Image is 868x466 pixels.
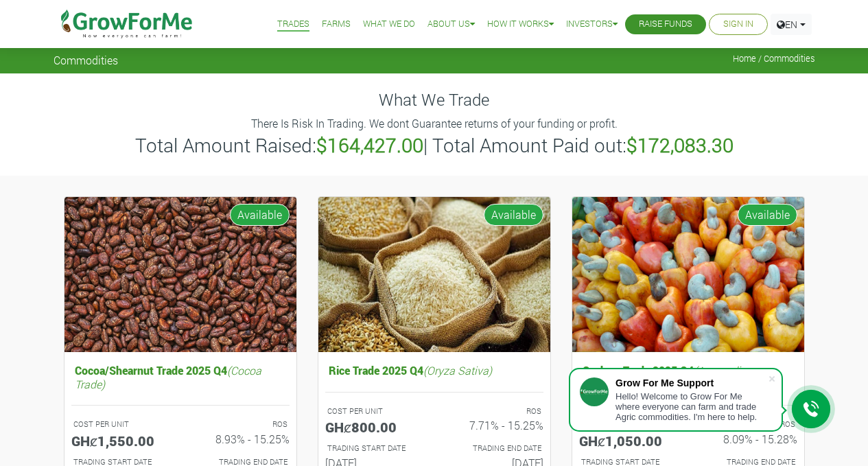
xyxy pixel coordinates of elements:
p: ROS [193,419,288,430]
h6: 8.93% - 15.25% [191,432,290,445]
h5: Rice Trade 2025 Q4 [325,360,543,380]
a: Farms [322,17,351,32]
span: Available [738,204,797,226]
p: ROS [447,406,541,417]
h4: What We Trade [54,90,815,110]
span: Home / Commodities [733,54,815,64]
b: $164,427.00 [316,132,423,158]
i: (Cocoa Trade) [75,363,261,391]
h5: GHȼ800.00 [325,419,424,435]
b: $172,083.30 [626,132,734,158]
img: growforme image [572,197,804,353]
h6: 8.09% - 15.28% [699,432,797,445]
a: About Us [427,17,475,32]
a: Trades [277,17,309,32]
a: Raise Funds [639,17,692,32]
p: There Is Risk In Trading. We dont Guarantee returns of your funding or profit. [56,115,813,132]
a: How it Works [487,17,554,32]
h5: GHȼ1,550.00 [71,432,170,449]
p: COST PER UNIT [327,406,422,417]
h6: 7.71% - 15.25% [445,419,543,432]
a: What We Do [363,17,415,32]
img: growforme image [64,197,296,353]
div: Grow For Me Support [615,377,768,388]
a: EN [771,14,812,35]
span: Available [484,204,543,226]
h5: Cashew Trade 2025 Q4 [579,360,797,393]
span: Available [230,204,290,226]
p: COST PER UNIT [73,419,168,430]
p: Estimated Trading End Date [447,443,541,454]
a: Sign In [723,17,753,32]
h3: Total Amount Raised: | Total Amount Paid out: [56,134,813,157]
i: (Oryza Sativa) [423,363,492,377]
a: Investors [566,17,618,32]
div: Hello! Welcome to Grow For Me where everyone can farm and trade Agric commodities. I'm here to help. [615,391,768,422]
img: growforme image [318,197,550,353]
h5: GHȼ1,050.00 [579,432,678,449]
span: Commodities [54,54,118,67]
p: Estimated Trading Start Date [327,443,422,454]
h5: Cocoa/Shearnut Trade 2025 Q4 [71,360,290,393]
